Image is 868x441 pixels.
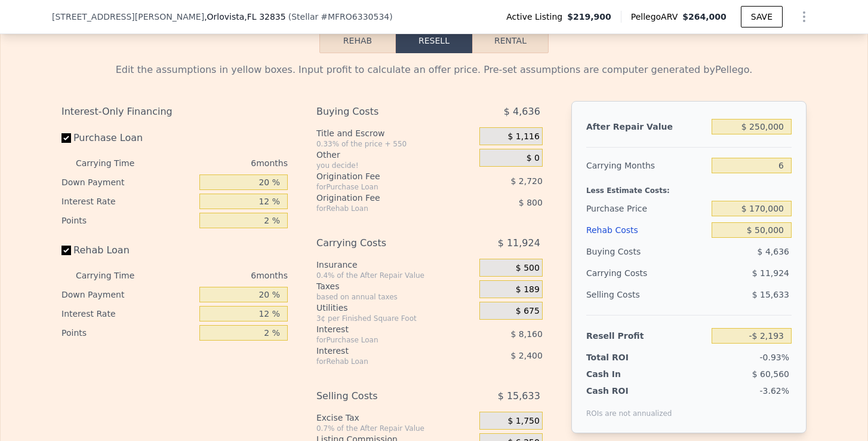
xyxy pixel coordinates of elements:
span: $264,000 [682,12,727,22]
span: $ 2,400 [510,351,542,360]
div: Carrying Time [76,154,153,173]
div: Interest Rate [61,192,195,211]
div: Interest [316,323,450,335]
div: Carrying Months [586,155,707,176]
span: $ 800 [519,198,543,207]
span: $ 15,633 [752,290,789,299]
button: Resell [396,28,472,53]
div: Resell Profit [586,325,707,347]
label: Rehab Loan [61,240,195,261]
span: $ 8,160 [510,329,542,339]
div: Utilities [316,302,475,314]
span: $ 500 [516,263,540,274]
div: Interest [316,345,450,357]
div: 0.7% of the After Repair Value [316,424,475,433]
div: Purchase Price [586,198,707,219]
span: $ 1,750 [507,416,539,427]
div: 0.33% of the price + 550 [316,139,475,149]
span: $219,900 [567,11,611,23]
div: Down Payment [61,173,195,192]
button: Rehab [319,28,396,53]
div: Total ROI [586,351,661,363]
div: Selling Costs [586,284,707,305]
div: for Purchase Loan [316,182,450,192]
div: Other [316,149,475,161]
div: Cash In [586,368,661,380]
div: for Rehab Loan [316,357,450,366]
div: Points [61,211,195,230]
div: for Rehab Loan [316,204,450,213]
div: Cash ROI [586,385,672,397]
div: you decide! [316,161,475,170]
span: $ 4,636 [758,247,789,256]
span: # MFRO6330534 [321,12,389,22]
span: $ 15,633 [498,385,540,407]
div: Carrying Costs [316,232,450,254]
div: 6 months [158,154,288,173]
div: Taxes [316,280,475,292]
div: ROIs are not annualized [586,397,672,418]
div: Title and Escrow [316,127,475,139]
span: $ 0 [527,153,540,164]
div: After Repair Value [586,116,707,137]
div: Down Payment [61,285,195,304]
span: $ 189 [516,284,540,295]
span: , FL 32835 [244,12,285,22]
div: Points [61,323,195,342]
div: Edit the assumptions in yellow boxes. Input profit to calculate an offer price. Pre-set assumptio... [61,63,807,77]
div: 6 months [158,266,288,285]
div: Selling Costs [316,385,450,407]
span: , Orlovista [204,11,286,23]
div: Interest-Only Financing [61,101,288,122]
span: Active Listing [506,11,567,23]
span: $ 675 [516,306,540,317]
span: -0.93% [759,353,789,362]
span: Stellar [291,12,318,22]
span: [STREET_ADDRESS][PERSON_NAME] [52,11,204,23]
div: Buying Costs [586,241,707,262]
button: Show Options [792,5,816,29]
div: Carrying Time [76,266,153,285]
div: for Purchase Loan [316,335,450,345]
label: Purchase Loan [61,127,195,149]
div: 3¢ per Finished Square Foot [316,314,475,323]
div: Rehab Costs [586,219,707,241]
button: SAVE [741,6,783,27]
button: Rental [472,28,549,53]
div: Excise Tax [316,412,475,424]
span: $ 4,636 [504,101,540,122]
div: based on annual taxes [316,292,475,302]
span: $ 11,924 [498,232,540,254]
div: 0.4% of the After Repair Value [316,271,475,280]
input: Purchase Loan [61,133,71,143]
div: Origination Fee [316,192,450,204]
div: Insurance [316,259,475,271]
span: $ 11,924 [752,268,789,278]
div: ( ) [288,11,393,23]
span: $ 2,720 [510,176,542,186]
div: Carrying Costs [586,262,661,284]
div: Less Estimate Costs: [586,176,792,198]
div: Origination Fee [316,170,450,182]
span: $ 60,560 [752,369,789,379]
span: $ 1,116 [507,131,539,142]
div: Interest Rate [61,304,195,323]
span: -3.62% [759,386,789,396]
div: Buying Costs [316,101,450,122]
input: Rehab Loan [61,246,71,255]
span: Pellego ARV [631,11,683,23]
